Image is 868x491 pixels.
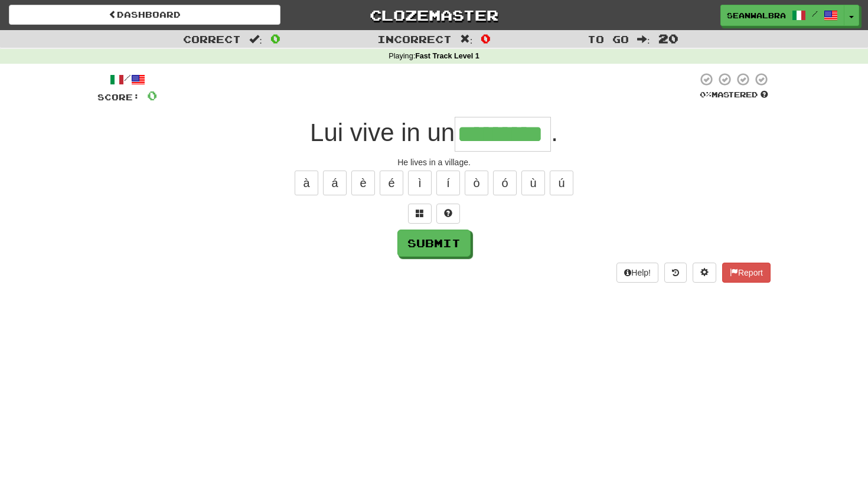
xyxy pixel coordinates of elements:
span: 20 [658,31,678,45]
div: Mastered [697,90,771,100]
button: í [436,171,460,195]
button: ó [493,171,517,195]
a: seanwalbra / [720,5,844,26]
button: é [380,171,403,195]
span: . [551,119,558,146]
button: ù [521,171,545,195]
button: Help! [616,263,658,283]
span: : [637,34,650,44]
span: Correct [183,33,241,45]
button: Round history (alt+y) [664,263,687,283]
span: 0 [147,88,157,103]
span: seanwalbra [727,10,786,21]
span: Lui vive in un [310,119,455,146]
button: ò [465,171,488,195]
button: è [351,171,375,195]
div: He lives in a village. [97,156,771,168]
strong: Fast Track Level 1 [415,52,479,60]
a: Dashboard [9,5,280,25]
span: : [460,34,473,44]
button: Submit [397,230,471,257]
button: à [295,171,318,195]
button: á [323,171,347,195]
span: : [249,34,262,44]
button: Single letter hint - you only get 1 per sentence and score half the points! alt+h [436,204,460,224]
span: / [812,9,818,18]
span: 0 [481,31,491,45]
button: ì [408,171,432,195]
button: Report [722,263,771,283]
div: / [97,72,157,87]
span: Score: [97,92,140,102]
span: 0 [270,31,280,45]
span: Incorrect [377,33,452,45]
button: Switch sentence to multiple choice alt+p [408,204,432,224]
span: To go [588,33,629,45]
a: Clozemaster [298,5,570,25]
button: ú [550,171,573,195]
span: 0 % [700,90,712,99]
